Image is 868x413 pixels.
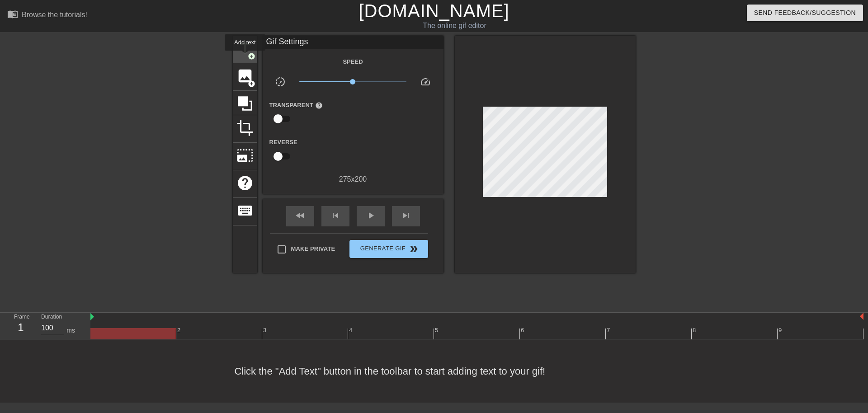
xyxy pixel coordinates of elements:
[408,244,419,254] span: double_arrow
[7,9,18,19] span: menu_book
[420,76,431,87] span: speed
[275,76,286,87] span: slow_motion_video
[343,57,363,66] label: Speed
[294,20,615,31] div: The online gif editor
[401,210,411,221] span: skip_next
[353,244,424,254] span: Generate Gif
[521,326,526,335] div: 6
[236,119,254,136] span: crop
[349,240,428,258] button: Generate Gif
[41,314,62,320] label: Duration
[248,80,255,88] span: add_circle
[693,326,698,335] div: 8
[14,319,28,336] div: 1
[295,210,306,221] span: fast_rewind
[236,202,254,219] span: keyboard
[291,244,335,253] span: Make Private
[269,138,297,147] label: Reverse
[7,9,87,23] a: Browse the tutorials!
[248,52,255,60] span: add_circle
[269,101,323,110] label: Transparent
[365,210,376,221] span: play_arrow
[778,326,783,335] div: 9
[236,174,254,192] span: help
[263,36,443,49] div: Gif Settings
[236,147,254,164] span: photo_size_select_large
[359,1,509,21] a: [DOMAIN_NAME]
[330,210,341,221] span: skip_previous
[263,174,443,185] div: 275 x 200
[754,7,856,19] span: Send Feedback/Suggestion
[607,326,612,335] div: 7
[747,5,863,21] button: Send Feedback/Suggestion
[22,11,87,19] div: Browse the tutorials!
[7,313,34,339] div: Frame
[66,326,75,335] div: ms
[435,326,440,335] div: 5
[263,326,268,335] div: 3
[177,326,182,335] div: 2
[315,102,323,109] span: help
[236,67,254,84] span: image
[860,313,863,320] img: bound-end.png
[349,326,354,335] div: 4
[236,40,254,57] span: title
